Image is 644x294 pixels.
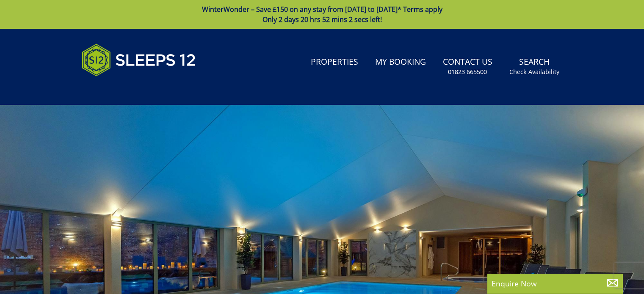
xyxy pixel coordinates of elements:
a: Contact Us01823 665500 [439,53,496,80]
small: Check Availability [509,68,559,76]
p: Enquire Now [492,278,619,289]
a: Properties [307,53,362,72]
img: Sleeps 12 [82,39,196,81]
small: 01823 665500 [448,68,487,76]
span: Only 2 days 20 hrs 52 mins 2 secs left! [263,15,382,24]
a: SearchCheck Availability [506,53,563,80]
a: My Booking [372,53,429,72]
iframe: Customer reviews powered by Trustpilot [77,86,166,93]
